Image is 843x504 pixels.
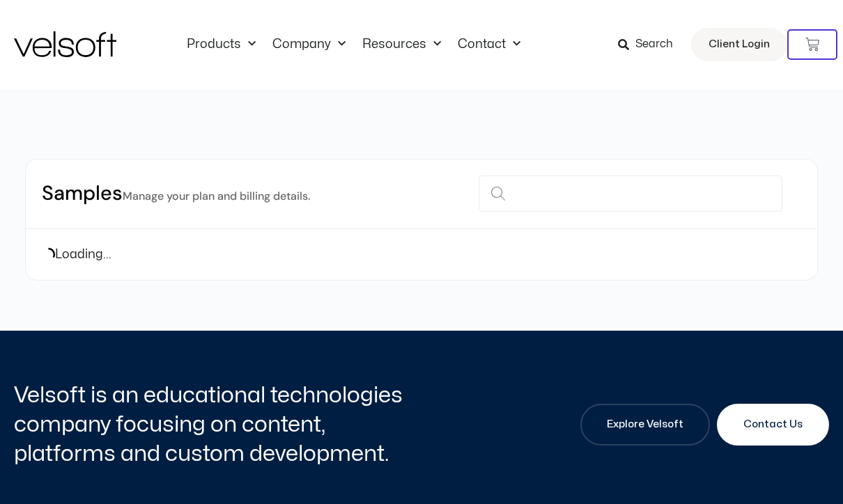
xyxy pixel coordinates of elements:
[691,28,787,61] a: Client Login
[264,37,354,52] a: CompanyMenu Toggle
[717,404,829,446] a: Contact Us
[123,189,310,203] small: Manage your plan and billing details.
[14,31,116,57] img: Velsoft Training Materials
[178,37,264,52] a: ProductsMenu Toggle
[55,245,111,264] span: Loading...
[449,37,529,52] a: ContactMenu Toggle
[14,381,418,468] h2: Velsoft is an educational technologies company focusing on content, platforms and custom developm...
[580,404,710,446] a: Explore Velsoft
[635,36,673,54] span: Search
[42,180,310,207] h2: Samples
[743,416,803,433] span: Contact Us
[709,36,770,54] span: Client Login
[618,33,683,56] a: Search
[607,416,683,433] span: Explore Velsoft
[354,37,449,52] a: ResourcesMenu Toggle
[178,37,529,52] nav: Menu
